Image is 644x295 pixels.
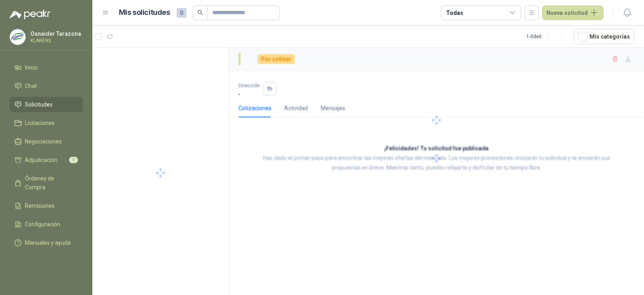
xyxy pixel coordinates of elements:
span: Inicio [25,63,38,72]
a: Inicio [10,60,83,75]
span: Negociaciones [25,137,62,146]
a: Negociaciones [10,134,83,149]
span: Licitaciones [25,119,55,127]
a: Adjudicación1 [10,152,83,168]
span: Solicitudes [25,100,53,109]
img: Logo peakr [10,10,51,19]
span: Órdenes de Compra [25,174,75,192]
a: Chat [10,78,83,94]
a: Remisiones [10,198,83,213]
span: Chat [25,82,37,90]
span: search [198,10,203,15]
p: Osnaider Tarazona [31,31,81,37]
span: Configuración [25,220,60,229]
span: Manuales y ayuda [25,238,71,247]
p: KLARENS [31,38,81,43]
span: 1 [69,157,78,163]
a: Solicitudes [10,97,83,112]
div: 1 - 0 de 0 [526,30,567,43]
img: Company Logo [10,29,25,45]
button: Nueva solicitud [542,6,603,20]
h1: Mis solicitudes [119,7,170,18]
span: 0 [177,8,186,18]
a: Configuración [10,217,83,232]
div: Todas [446,8,463,17]
button: Mís categorías [574,29,634,44]
span: Adjudicación [25,156,57,164]
a: Manuales y ayuda [10,235,83,250]
a: Órdenes de Compra [10,171,83,195]
a: Licitaciones [10,115,83,131]
span: Remisiones [25,201,55,210]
